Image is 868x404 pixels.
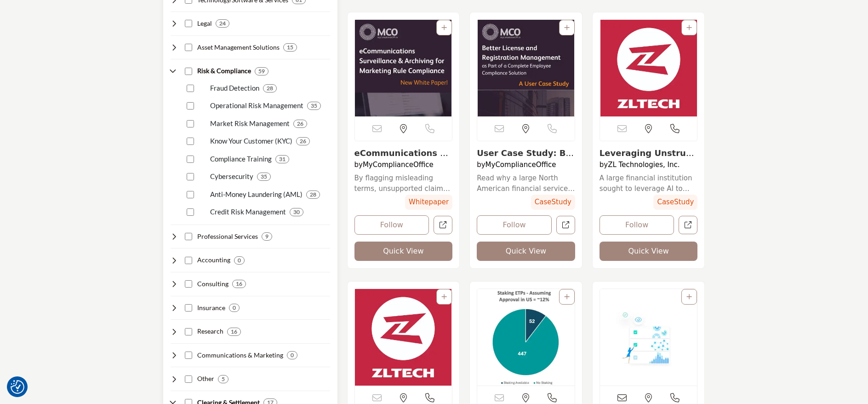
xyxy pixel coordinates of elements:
a: Read why a large North American financial services firm chose MCO because the MyComplianceOffice ... [477,173,575,194]
a: View details about mycomplianceoffice [355,20,452,116]
div: 59 Results For Risk & Compliance [255,67,268,75]
a: Add To List For Resource [686,293,692,300]
a: Add To List For Resource [686,24,692,31]
a: Open Resources [679,216,697,235]
p: Compliance Training: Providing training programs to help securities industry professionals unders... [210,154,272,164]
img: Meet the Intelligent Agent: The AI-Powered Future of Communications Compliance listing image [600,289,697,386]
button: Follow [600,215,674,235]
div: 9 Results For Professional Services [262,232,272,241]
h4: Professional Services: Delivering staffing, training, and outsourcing services to support securit... [197,232,258,241]
input: Select Compliance Training checkbox [187,156,194,163]
a: View details about zl-technologies-inc [600,20,697,116]
p: Fraud Detection: Implementing systems and processes to detect and prevent fraud in the securities... [210,83,259,93]
input: Select Operational Risk Management checkbox [187,102,194,110]
h4: Communications & Marketing: Delivering marketing, public relations, and investor relations servic... [197,351,283,360]
b: 16 [236,281,242,287]
button: Quick View [600,242,698,261]
input: Select Professional Services checkbox [185,233,192,240]
div: 35 Results For Cybersecurity [257,173,271,181]
input: Select Market Risk Management checkbox [187,120,194,127]
i: Open Contact Info [670,393,680,403]
p: Know Your Customer (KYC): Helping securities industry firms verify the identity and suitability o... [210,136,292,146]
img: Revisit consent button [11,380,24,394]
div: 24 Results For Legal [216,19,229,28]
a: View details about mycomplianceoffice [477,148,574,168]
button: Follow [354,215,429,235]
div: 35 Results For Operational Risk Management [307,102,321,110]
b: 31 [279,156,286,162]
b: 28 [310,191,316,198]
h4: Insurance: Offering insurance solutions to protect securities industry firms from various risks. [197,303,225,312]
b: 30 [293,209,300,215]
p: Operational Risk Management: Identifying and managing operational risks in the securities industry. [210,100,303,111]
b: 16 [231,329,237,335]
a: By flagging misleading terms, unsupported claims and ambiguous language, employee communications ... [354,173,453,194]
input: Select Other checkbox [185,375,192,383]
div: 16 Results For Research [227,328,241,336]
div: 28 Results For Fraud Detection [263,84,277,92]
div: 0 Results For Insurance [229,304,240,312]
a: MyComplianceOffice [363,161,434,169]
a: ZL Technologies, Inc. [608,161,680,169]
div: 0 Results For Communications & Marketing [287,351,297,359]
div: 26 Results For Market Risk Management [293,120,307,128]
h3: eCommunications Surveillance & Archiving for Marketing Rule Compliance [354,148,453,158]
a: Add To List For Resource [564,293,570,300]
h4: by [600,161,698,169]
a: A large financial institution sought to leverage AI to analyze and review large volumes of unstru... [600,173,698,194]
input: Select Anti-Money Laundering (AML) checkbox [187,191,194,198]
input: Select Fraud Detection checkbox [187,85,194,92]
b: 5 [222,376,225,382]
b: 59 [258,68,265,75]
img: Embedded Risks in Crypto-themed Exchange Traded Products listing image [477,289,575,386]
h4: by [354,161,453,169]
img: User Case Study: Better License and Registration Management listing image [477,20,575,116]
input: Select Research checkbox [185,328,192,335]
input: Select Cybersecurity checkbox [187,173,194,180]
a: Add To List For Resource [441,24,447,31]
b: 26 [300,138,306,144]
input: Select Risk & Compliance checkbox [185,68,192,75]
h3: Leveraging Unstructured Data for AI [600,148,698,158]
img: ZL Discovery Manager listing image [355,289,452,386]
a: MyComplianceOffice [485,161,556,169]
input: Select Insurance checkbox [185,304,192,312]
a: Open Resources [434,216,452,235]
i: Open Contact Info [548,393,557,403]
b: 0 [233,305,236,311]
h4: Consulting: Providing strategic, operational, and technical consulting services to securities ind... [197,279,228,289]
img: Leveraging Unstructured Data for AI listing image [600,20,697,116]
div: 30 Results For Credit Risk Management [290,208,303,216]
input: Select Communications & Marketing checkbox [185,352,192,359]
h4: Asset Management Solutions: Offering investment strategies, portfolio management, and performance... [197,43,280,52]
input: Select Accounting checkbox [185,257,192,264]
a: View details about crb-monitor [477,289,575,386]
div: 28 Results For Anti-Money Laundering (AML) [306,190,320,199]
span: CaseStudy [653,195,697,210]
a: Open Resources [556,216,575,235]
p: Market Risk Management: Managing market risks, such as interest rate and currency risks, for secu... [210,118,290,129]
b: 0 [238,257,241,264]
button: Quick View [354,242,453,261]
b: 35 [261,173,267,180]
b: 26 [297,121,303,127]
input: Select Asset Management Solutions checkbox [185,44,192,51]
div: 5 Results For Other [218,375,228,383]
a: View details about smarsh [600,289,697,386]
input: Select Know Your Customer (KYC) checkbox [187,138,194,145]
span: CaseStudy [531,195,575,210]
button: Quick View [477,242,575,261]
input: Select Legal checkbox [185,20,192,27]
b: 24 [219,20,226,27]
i: Open Contact Info [425,393,434,403]
a: View details about mycomplianceoffice [477,20,575,116]
div: 26 Results For Know Your Customer (KYC) [296,137,310,145]
a: View details about zl-technologies-inc [600,148,694,168]
a: Add To List For Resource [564,24,570,31]
b: 35 [311,103,317,109]
b: 0 [291,352,294,358]
h4: Legal: Providing legal advice, compliance support, and litigation services to securities industry... [197,19,212,28]
h4: Risk & Compliance: Helping securities industry firms manage risk, ensure compliance, and prevent ... [197,66,251,75]
p: Anti-Money Laundering (AML): Assisting securities industry clients in preventing and detecting mo... [210,189,303,200]
b: 15 [287,44,293,51]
